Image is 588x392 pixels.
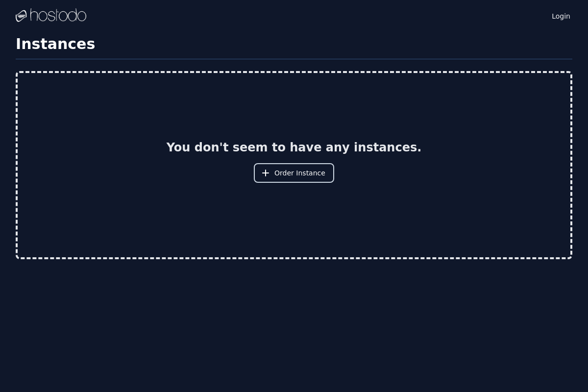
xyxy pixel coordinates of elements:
h1: Instances [16,35,572,59]
button: Order Instance [254,163,334,183]
span: Order Instance [274,168,325,178]
img: Logo [16,8,86,23]
h2: You don't seem to have any instances. [167,140,422,155]
a: Login [550,9,572,21]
